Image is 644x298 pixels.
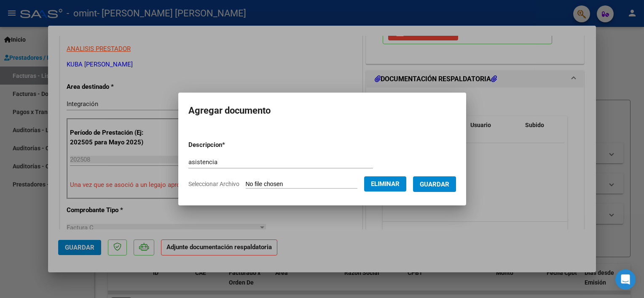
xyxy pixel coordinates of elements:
p: Descripcion [188,140,269,150]
span: Guardar [420,181,449,188]
button: Guardar [413,176,456,192]
div: Open Intercom Messenger [615,269,636,290]
button: Eliminar [364,176,406,192]
span: Eliminar [371,180,400,188]
span: Seleccionar Archivo [188,181,239,187]
h2: Agregar documento [188,103,456,119]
